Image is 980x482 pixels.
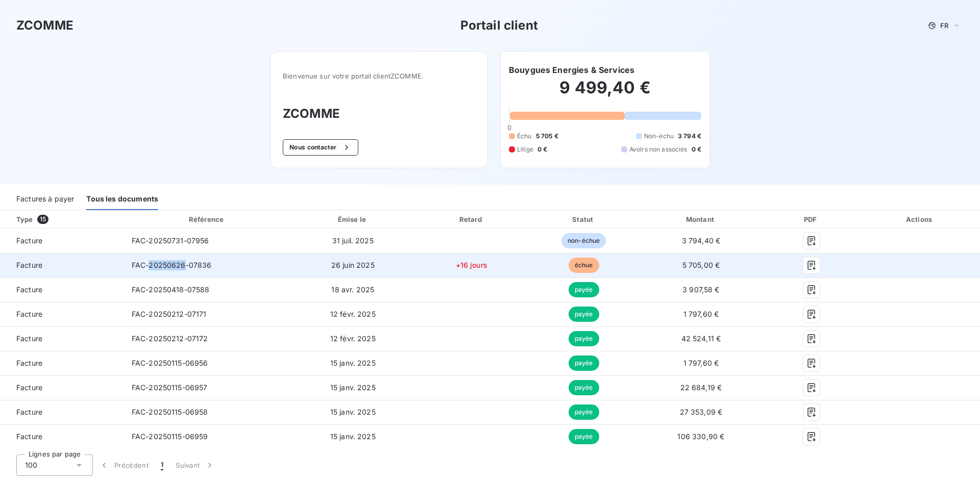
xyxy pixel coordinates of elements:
span: 0 € [537,145,547,154]
div: Actions [862,214,978,224]
span: 12 févr. 2025 [330,334,376,343]
span: FAC-20250626-07836 [132,261,212,269]
div: Retard [416,214,526,224]
span: 22 684,19 € [680,383,722,392]
span: 3 794,40 € [682,236,721,245]
span: Facture [8,260,115,270]
span: Facture [8,309,115,319]
span: FAC-20250418-07588 [132,285,210,294]
span: Facture [8,236,115,246]
span: Facture [8,432,115,442]
span: 26 juin 2025 [331,261,375,269]
div: Montant [641,214,761,224]
span: 5 705 € [536,132,558,141]
span: Facture [8,358,115,368]
span: 15 janv. 2025 [330,359,376,367]
div: Tous les documents [86,189,158,210]
span: 106 330,90 € [677,432,724,441]
span: FAC-20250115-06956 [132,359,208,367]
span: 1 797,60 € [683,359,719,367]
div: Émise le [293,214,412,224]
span: payée [569,380,599,395]
span: 15 janv. 2025 [330,383,376,392]
span: Facture [8,407,115,417]
span: 100 [25,460,37,470]
span: payée [569,282,599,297]
span: 15 janv. 2025 [330,408,376,416]
span: FR [940,21,948,30]
h2: 9 499,40 € [509,78,701,108]
h6: Bouygues Energies & Services [509,64,634,76]
span: FAC-20250115-06958 [132,408,208,416]
div: Statut [530,214,637,224]
span: échue [569,258,599,273]
button: Précédent [93,454,155,476]
span: Facture [8,383,115,393]
span: Non-échu [644,132,674,141]
h3: ZCOMME [283,105,475,123]
span: 31 juil. 2025 [332,236,374,245]
span: 27 353,09 € [680,408,723,416]
span: FAC-20250115-06959 [132,432,208,441]
div: PDF [765,214,857,224]
span: non-échue [561,233,606,248]
span: FAC-20250731-07956 [132,236,209,245]
div: Référence [189,215,224,223]
span: Litige [517,145,533,154]
span: Échu [517,132,532,141]
span: Facture [8,334,115,344]
span: 1 [161,460,163,470]
span: 42 524,11 € [681,334,721,343]
span: payée [569,356,599,371]
span: 0 € [692,145,701,154]
span: 1 797,60 € [683,310,719,318]
span: FAC-20250115-06957 [132,383,208,392]
span: 3 907,58 € [682,285,720,294]
span: 18 avr. 2025 [331,285,374,294]
span: 12 févr. 2025 [330,310,376,318]
span: FAC-20250212-07171 [132,310,207,318]
span: 0 [507,123,511,132]
span: 3 794 € [678,132,701,141]
span: payée [569,307,599,322]
span: Bienvenue sur votre portail client ZCOMME . [283,72,475,80]
div: Factures à payer [16,189,74,210]
span: payée [569,429,599,444]
button: 1 [155,454,169,476]
span: 15 [37,215,48,224]
span: Facture [8,285,115,295]
button: Suivant [169,454,221,476]
h3: ZCOMME [16,16,73,35]
h3: Portail client [460,16,538,35]
button: Nous contacter [283,139,358,156]
span: 15 janv. 2025 [330,432,376,441]
span: FAC-20250212-07172 [132,334,208,343]
span: +16 jours [456,261,487,269]
div: Type [10,214,121,224]
span: Avoirs non associés [629,145,688,154]
span: 5 705,00 € [682,261,720,269]
span: payée [569,331,599,346]
span: payée [569,404,599,420]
